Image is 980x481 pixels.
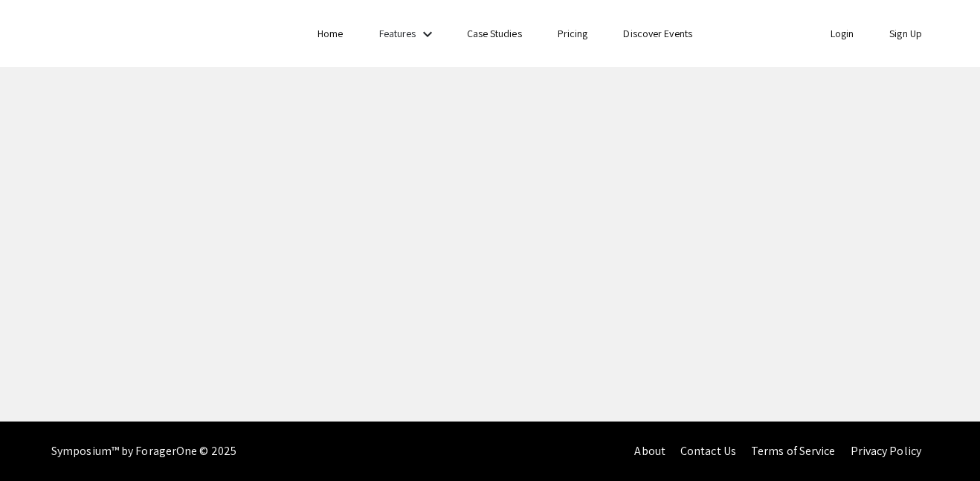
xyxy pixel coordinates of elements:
[419,25,436,43] mat-icon: Expand Features list
[634,443,665,459] a: About
[680,443,736,459] a: Contact Us
[467,27,522,40] a: Case Studies
[889,27,922,40] a: Sign Up
[379,27,416,40] a: Features
[317,27,343,40] a: Home
[558,27,588,40] a: Pricing
[851,443,921,459] a: Privacy Policy
[751,443,836,459] a: Terms of Service
[831,27,854,40] a: Login
[51,422,236,481] div: Symposium™ by ForagerOne © 2025
[623,27,692,40] a: Discover Events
